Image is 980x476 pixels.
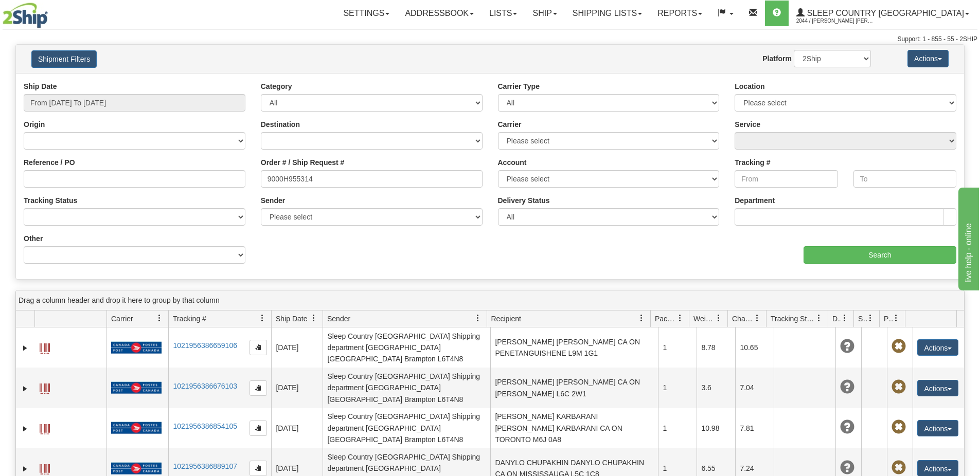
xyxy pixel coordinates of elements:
[24,195,77,206] label: Tracking Status
[650,1,710,26] a: Reports
[24,233,43,244] label: Other
[271,368,323,408] td: [DATE]
[565,1,650,26] a: Shipping lists
[892,420,906,434] span: Pickup Not Assigned
[749,309,766,327] a: Charge filter column settings
[111,341,162,354] img: 20 - Canada Post
[762,53,792,64] label: Platform
[323,327,490,368] td: Sleep Country [GEOGRAPHIC_DATA] Shipping department [GEOGRAPHIC_DATA] [GEOGRAPHIC_DATA] Brampton ...
[173,382,237,390] a: 1021956386676103
[250,380,267,396] button: Copy to clipboard
[24,81,57,91] label: Ship Date
[3,3,48,28] img: logo2044.jpg
[836,309,853,327] a: Delivery Status filter column settings
[840,420,854,434] span: Unknown
[735,408,774,448] td: 7.81
[498,195,550,206] label: Delivery Status
[907,50,949,67] button: Actions
[254,309,271,327] a: Tracking # filter column settings
[490,368,658,408] td: [PERSON_NAME] [PERSON_NAME] CA ON [PERSON_NAME] L6C 2W1
[671,309,689,327] a: Packages filter column settings
[658,368,697,408] td: 1
[858,314,867,324] span: Shipment Issues
[20,464,30,474] a: Expand
[892,380,906,394] span: Pickup Not Assigned
[735,327,774,368] td: 10.65
[735,81,764,91] label: Location
[490,327,658,368] td: [PERSON_NAME] [PERSON_NAME] CA ON PENETANGUISHENE L9M 1G1
[323,408,490,448] td: Sleep Country [GEOGRAPHIC_DATA] Shipping department [GEOGRAPHIC_DATA] [GEOGRAPHIC_DATA] Brampton ...
[490,408,658,448] td: [PERSON_NAME] KARBARANI [PERSON_NAME] KARBARANI CA ON TORONTO M6J 0A8
[697,408,735,448] td: 10.98
[917,380,958,396] button: Actions
[658,408,697,448] td: 1
[271,327,323,368] td: [DATE]
[323,368,490,408] td: Sleep Country [GEOGRAPHIC_DATA] Shipping department [GEOGRAPHIC_DATA] [GEOGRAPHIC_DATA] Brampton ...
[892,339,906,354] span: Pickup Not Assigned
[796,16,874,26] span: 2044 / [PERSON_NAME] [PERSON_NAME]
[40,460,50,476] a: Label
[658,327,697,368] td: 1
[261,157,345,168] label: Order # / Ship Request #
[732,314,754,324] span: Charge
[735,195,775,206] label: Department
[832,314,841,324] span: Delivery Status
[525,1,564,26] a: Ship
[111,462,162,475] img: 20 - Canada Post
[917,339,958,356] button: Actions
[892,461,906,475] span: Pickup Not Assigned
[40,379,50,395] a: Label
[111,422,162,434] img: 20 - Canada Post
[261,81,292,91] label: Category
[805,9,964,17] span: Sleep Country [GEOGRAPHIC_DATA]
[810,309,828,327] a: Tracking Status filter column settings
[917,420,958,436] button: Actions
[250,340,267,355] button: Copy to clipboard
[735,170,838,188] input: From
[111,381,162,394] img: 20 - Canada Post
[305,309,323,327] a: Ship Date filter column settings
[482,1,525,26] a: Lists
[491,314,521,324] span: Recipient
[735,157,770,168] label: Tracking #
[250,461,267,476] button: Copy to clipboard
[469,309,487,327] a: Sender filter column settings
[173,341,237,350] a: 1021956386659106
[173,314,206,324] span: Tracking #
[24,157,75,168] label: Reference / PO
[276,314,307,324] span: Ship Date
[498,81,540,91] label: Carrier Type
[271,408,323,448] td: [DATE]
[697,327,735,368] td: 8.78
[250,420,267,436] button: Copy to clipboard
[151,309,168,327] a: Carrier filter column settings
[3,35,977,44] div: Support: 1 - 855 - 55 - 2SHIP
[498,157,527,168] label: Account
[693,314,715,324] span: Weight
[173,422,237,430] a: 1021956386854105
[40,339,50,355] a: Label
[853,170,956,188] input: To
[261,195,285,206] label: Sender
[710,309,727,327] a: Weight filter column settings
[804,246,956,264] input: Search
[111,314,133,324] span: Carrier
[956,186,979,290] iframe: chat widget
[498,119,522,130] label: Carrier
[24,119,45,130] label: Origin
[20,383,30,394] a: Expand
[173,462,237,470] a: 1021956386889107
[261,119,300,130] label: Destination
[397,1,482,26] a: Addressbook
[862,309,879,327] a: Shipment Issues filter column settings
[20,343,30,353] a: Expand
[16,290,964,310] div: grid grouping header
[789,1,977,26] a: Sleep Country [GEOGRAPHIC_DATA] 2044 / [PERSON_NAME] [PERSON_NAME]
[735,368,774,408] td: 7.04
[335,1,397,26] a: Settings
[887,309,905,327] a: Pickup Status filter column settings
[884,314,893,324] span: Pickup Status
[633,309,650,327] a: Recipient filter column settings
[840,339,854,354] span: Unknown
[327,314,350,324] span: Sender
